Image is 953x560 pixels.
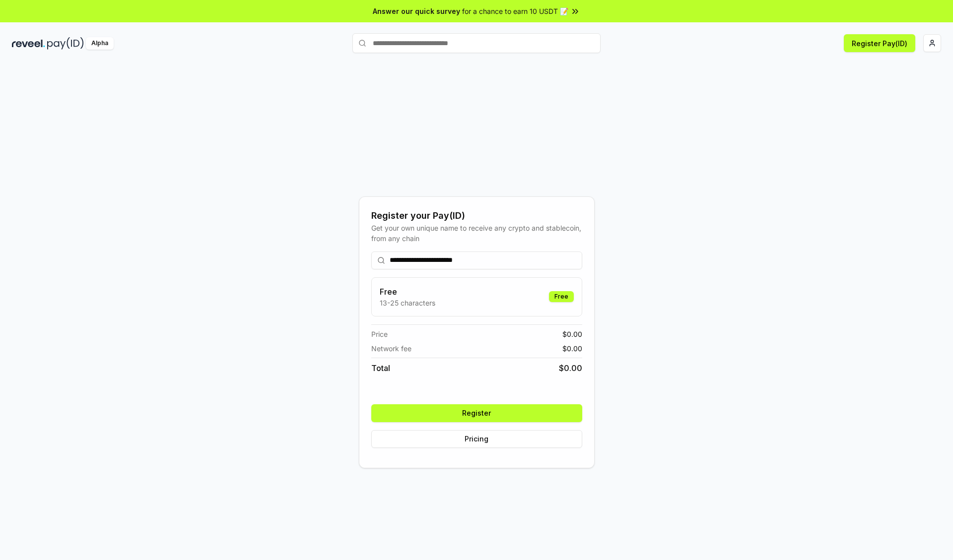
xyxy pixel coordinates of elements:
[380,286,435,298] h3: Free
[380,298,435,308] p: 13-25 characters
[86,37,114,50] div: Alpha
[47,37,84,50] img: pay_id
[371,362,390,374] span: Total
[562,329,582,339] span: $ 0.00
[371,209,582,223] div: Register your Pay(ID)
[371,343,411,354] span: Network fee
[562,343,582,354] span: $ 0.00
[559,362,582,374] span: $ 0.00
[844,34,915,52] button: Register Pay(ID)
[373,6,460,16] span: Answer our quick survey
[371,223,582,244] div: Get your own unique name to receive any crypto and stablecoin, from any chain
[549,291,574,302] div: Free
[371,329,388,339] span: Price
[371,430,582,448] button: Pricing
[462,6,568,16] span: for a chance to earn 10 USDT 📝
[12,37,45,50] img: reveel_dark
[371,404,582,422] button: Register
